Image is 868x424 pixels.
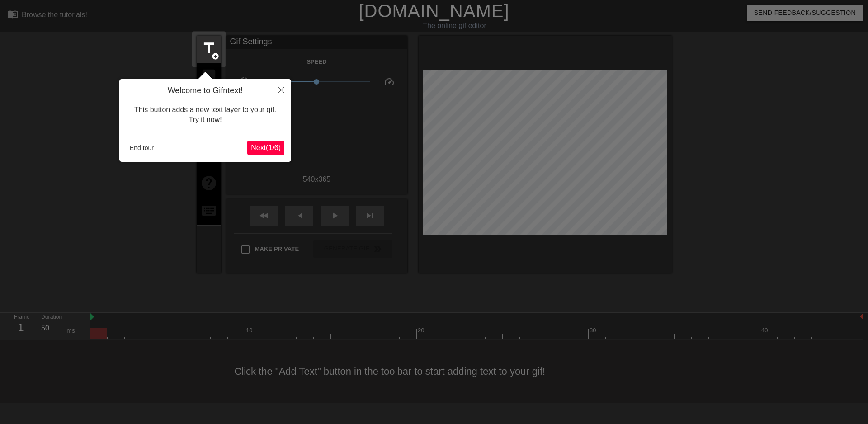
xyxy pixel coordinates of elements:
h4: Welcome to Gifntext! [126,86,284,96]
button: Next [247,141,284,155]
span: Next ( 1 / 6 ) [251,144,281,151]
button: Close [271,79,291,100]
button: End tour [126,141,157,155]
div: This button adds a new text layer to your gif. Try it now! [126,96,284,134]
